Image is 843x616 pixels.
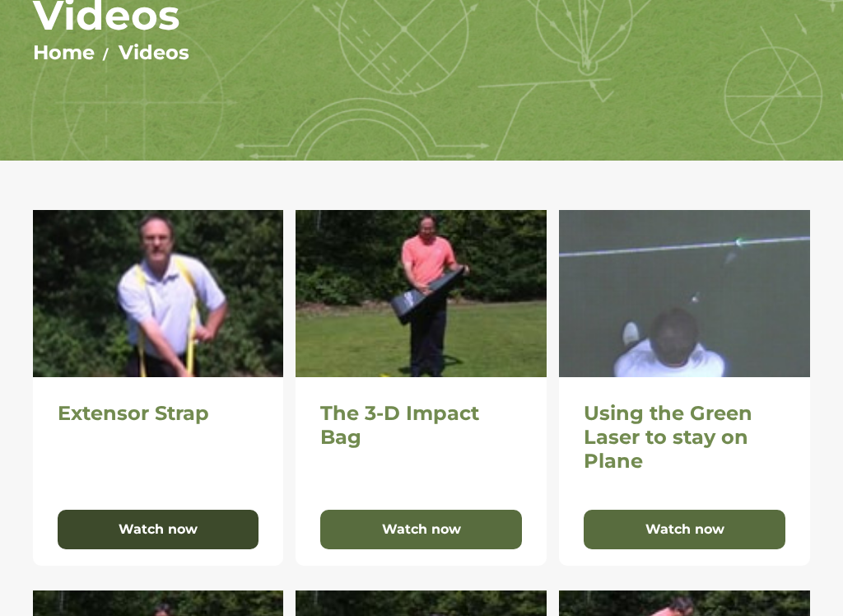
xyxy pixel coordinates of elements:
[58,402,259,426] h2: Extensor Strap
[320,510,522,549] button: Watch now
[58,510,259,549] button: Watch now
[584,402,785,473] h2: Using the Green Laser to stay on Plane
[119,40,189,64] a: Videos
[320,402,522,450] h2: The 3-D Impact Bag
[584,510,785,549] button: Watch now
[33,40,95,64] a: Home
